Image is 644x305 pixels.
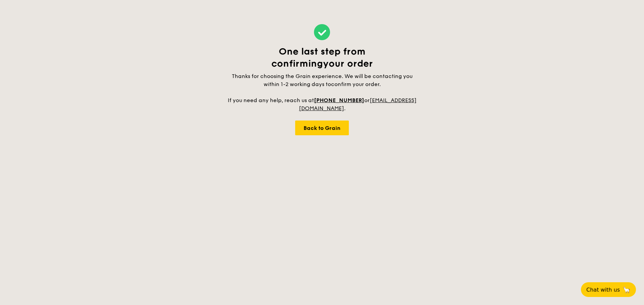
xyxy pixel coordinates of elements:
[581,282,636,297] button: Chat with us🦙
[323,58,373,69] span: your order
[331,81,379,87] span: confirm your order
[314,97,364,103] a: [PHONE_NUMBER]
[623,286,631,294] span: 🦙
[271,46,373,69] span: One last step from confirming
[586,287,620,293] span: Chat with us
[295,121,349,135] div: Back to Grain
[228,73,417,111] span: Thanks for choosing the Grain experience. We will be contacting you within 1-2 working days to . ...
[314,24,330,40] img: icon-success.f839ccf9.svg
